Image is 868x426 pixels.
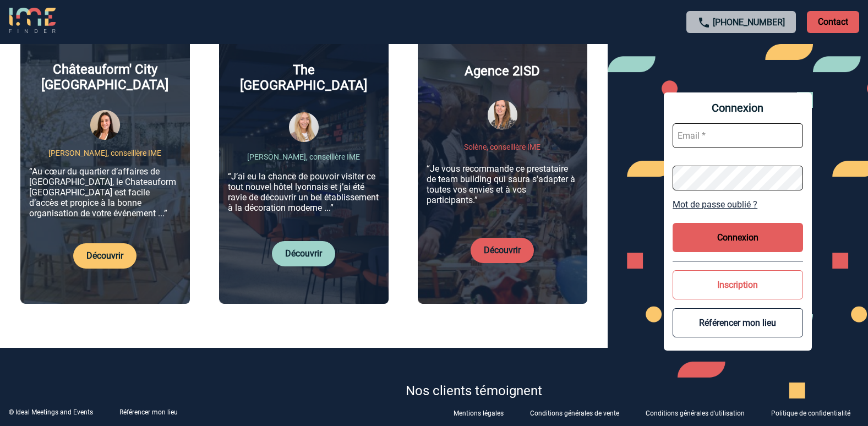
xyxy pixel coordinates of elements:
p: The [GEOGRAPHIC_DATA] [228,62,380,93]
div: © Ideal Meetings and Events [9,408,93,416]
p: “J’ai eu la chance de pouvoir visiter ce tout nouvel hôtel lyonnais et j’ai été ravie de découvri... [228,171,380,213]
a: Découvrir [285,248,322,259]
a: Référencer mon lieu [119,408,178,416]
p: Solène, conseillère IME [464,143,541,151]
img: call-24-px.png [697,16,711,29]
p: Mentions légales [454,409,504,417]
a: Découvrir [484,245,521,255]
button: Référencer mon lieu [673,308,803,337]
p: Contact [807,11,859,33]
button: Inscription [673,270,803,299]
a: Conditions générales de vente [521,407,637,418]
p: Nos clients témoignent [406,383,542,398]
input: Email * [673,123,803,148]
a: Découvrir [86,250,123,261]
p: “Au cœur du quartier d’affaires de [GEOGRAPHIC_DATA], le Chateauform [GEOGRAPHIC_DATA] est facile... [29,166,181,219]
p: Conditions générales de vente [530,409,619,417]
p: Politique de confidentialité [771,409,850,417]
a: Politique de confidentialité [762,407,868,418]
a: Mot de passe oublié ? [673,199,803,210]
a: Conditions générales d'utilisation [637,407,762,418]
p: Châteauform' City [GEOGRAPHIC_DATA] [29,62,181,92]
button: Connexion [673,223,803,252]
a: Mentions légales [445,407,521,418]
p: [PERSON_NAME], conseillère IME [48,149,161,157]
span: Connexion [673,101,803,114]
a: [PHONE_NUMBER] [713,17,785,28]
p: Agence 2ISD [465,63,540,79]
p: “Je vous recommande ce prestataire de team building qui saura s’adapter à toutes vos envies et à ... [427,163,578,205]
p: [PERSON_NAME], conseillère IME [247,152,360,161]
p: Conditions générales d'utilisation [646,409,745,417]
